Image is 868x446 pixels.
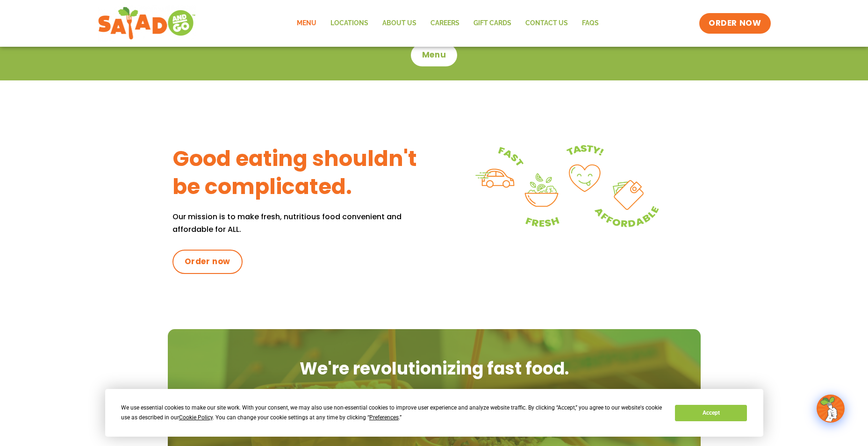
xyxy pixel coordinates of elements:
[185,256,230,267] span: Order now
[518,13,575,34] a: Contact Us
[177,357,691,381] h2: We're revolutionizing fast food.
[575,13,606,34] a: FAQs
[411,44,457,66] a: Menu
[98,5,196,42] img: new-SAG-logo-768×292
[121,403,664,423] div: We use essential cookies to make our site work. With your consent, we may also use non-essential ...
[466,13,518,34] a: GIFT CARDS
[172,250,243,274] a: Order now
[675,405,747,421] button: Accept
[709,18,761,29] span: ORDER NOW
[699,13,770,34] a: ORDER NOW
[105,389,763,437] div: Cookie Consent Prompt
[290,13,323,34] a: Menu
[422,50,446,61] span: Menu
[375,13,423,34] a: About Us
[172,210,434,236] p: Our mission is to make fresh, nutritious food convenient and affordable for ALL.
[423,13,466,34] a: Careers
[290,13,606,34] nav: Menu
[179,414,213,421] span: Cookie Policy
[818,396,844,422] img: wpChatIcon
[172,145,434,201] h3: Good eating shouldn't be complicated.
[323,13,375,34] a: Locations
[369,414,399,421] span: Preferences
